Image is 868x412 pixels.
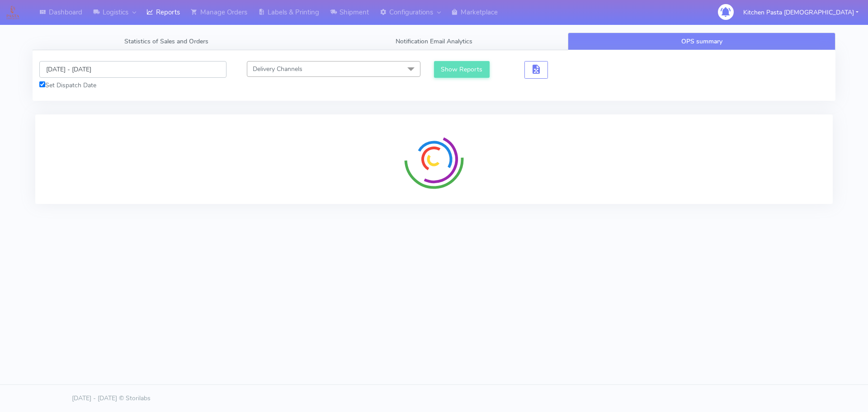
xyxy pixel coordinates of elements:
span: Notification Email Analytics [396,37,472,46]
span: Delivery Channels [253,65,302,73]
span: OPS summary [681,37,722,46]
button: Kitchen Pasta [DEMOGRAPHIC_DATA] [736,3,865,22]
span: Statistics of Sales and Orders [124,37,208,46]
ul: Tabs [33,33,835,50]
button: Show Reports [434,61,490,78]
div: Set Dispatch Date [39,81,226,90]
input: Pick the Daterange [39,61,226,78]
img: spinner-radial.svg [400,125,468,193]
